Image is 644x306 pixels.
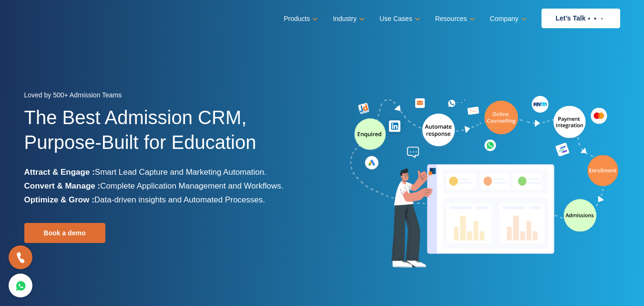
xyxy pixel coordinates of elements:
[284,12,316,26] a: Products
[24,168,95,177] b: Attract & Engage :
[348,94,620,272] img: admission-software-home-page-header
[490,12,525,26] a: Company
[94,195,265,204] span: Data-driven insights and Automated Processes.
[24,223,105,243] a: Book a demo
[24,105,315,165] h1: The Best Admission CRM, Purpose-Built for Education
[379,12,418,26] a: Use Cases
[95,168,266,177] span: Smart Lead Capture and Marketing Automation.
[24,181,101,190] b: Convert & Manage :
[542,9,620,28] a: Let’s Talk
[100,181,283,190] span: Complete Application Management and Workflows.
[24,88,315,105] div: Loved by 500+ Admission Teams
[24,195,94,204] b: Optimize & Grow :
[333,12,363,26] a: Industry
[435,12,473,26] a: Resources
